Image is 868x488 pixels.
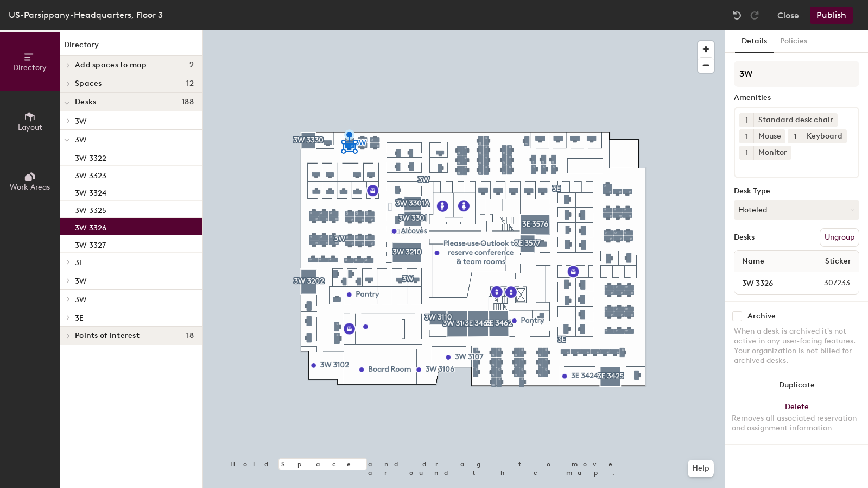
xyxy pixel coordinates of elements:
[186,79,194,88] span: 12
[186,331,194,340] span: 18
[739,129,753,143] button: 1
[13,63,47,72] span: Directory
[747,312,776,321] div: Archive
[75,135,87,145] span: 3W
[75,258,84,267] span: 3E
[75,331,140,340] span: Points of interest
[802,129,847,143] div: Keyboard
[75,151,106,163] p: 3W 3322
[732,414,861,433] div: Removes all associated reservation and assignment information
[745,115,748,126] span: 1
[734,327,859,366] div: When a desk is archived it's not active in any user-facing features. Your organization is not bil...
[820,252,857,271] span: Sticker
[788,129,802,143] button: 1
[749,10,760,21] img: Redo
[734,233,755,242] div: Desks
[75,98,96,107] span: Desks
[732,10,743,21] img: Undo
[75,185,106,198] p: 3W 3324
[820,228,859,247] button: Ungroup
[75,168,106,180] p: 3W 3323
[774,30,814,53] button: Policies
[798,277,857,289] span: 307233
[810,7,853,24] button: Publish
[725,396,868,444] button: DeleteRemoves all associated reservation and assignment information
[739,113,753,127] button: 1
[753,113,838,127] div: Standard desk chair
[75,295,87,304] span: 3W
[688,460,714,477] button: Help
[75,79,102,88] span: Spaces
[10,183,50,192] span: Work Areas
[75,203,106,215] p: 3W 3325
[75,220,106,233] p: 3W 3326
[60,39,202,56] h1: Directory
[753,146,791,160] div: Monitor
[753,129,785,143] div: Mouse
[75,237,106,250] p: 3W 3327
[737,276,798,291] input: Unnamed desk
[75,314,84,323] span: 3E
[745,147,748,159] span: 1
[777,7,799,24] button: Close
[182,98,194,107] span: 188
[75,117,87,126] span: 3W
[735,30,774,53] button: Details
[734,93,859,102] div: Amenities
[794,131,796,142] span: 1
[739,146,753,160] button: 1
[737,252,770,271] span: Name
[9,8,163,22] div: US-Parsippany-Headquarters, Floor 3
[745,131,748,142] span: 1
[18,123,42,132] span: Layout
[734,187,859,196] div: Desk Type
[189,61,194,70] span: 2
[734,200,859,220] button: Hoteled
[75,61,147,70] span: Add spaces to map
[75,277,87,286] span: 3W
[725,374,868,396] button: Duplicate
